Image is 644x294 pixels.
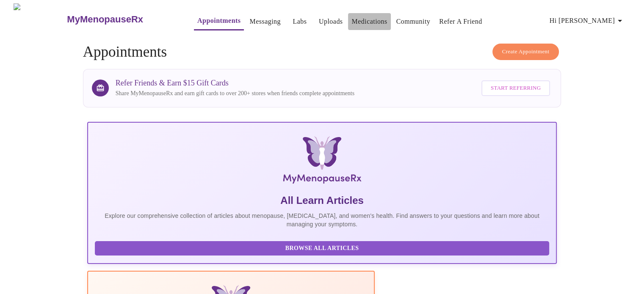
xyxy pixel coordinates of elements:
a: Medications [351,16,387,27]
a: Appointments [197,15,240,27]
button: Uploads [315,13,346,30]
h3: Refer Friends & Earn $15 Gift Cards [116,79,354,88]
img: MyMenopauseRx Logo [165,136,478,187]
a: Uploads [319,16,343,27]
h3: MyMenopauseRx [67,14,143,25]
button: Refer a Friend [436,13,486,30]
a: MyMenopauseRx [66,5,177,34]
button: Medications [348,13,390,30]
p: Explore our comprehensive collection of articles about menopause, [MEDICAL_DATA], and women's hea... [95,212,550,228]
a: Refer a Friend [439,16,482,27]
button: Hi [PERSON_NAME] [546,12,628,29]
button: Appointments [194,12,244,30]
p: Share MyMenopauseRx and earn gift cards to over 200+ stores when friends complete appointments [116,89,354,98]
button: Start Referring [481,80,550,96]
button: Create Appointment [492,44,559,60]
button: Messaging [246,13,284,30]
button: Community [393,13,434,30]
button: Browse All Articles [95,241,550,256]
span: Create Appointment [502,47,550,57]
h4: Appointments [83,44,561,60]
a: Messaging [249,16,280,27]
button: Labs [286,13,313,30]
span: Browse All Articles [103,243,541,254]
a: Community [396,16,431,27]
a: Start Referring [479,76,552,100]
a: Browse All Articles [95,244,552,251]
h5: All Learn Articles [95,194,550,207]
img: MyMenopauseRx Logo [14,3,66,35]
a: Labs [293,16,307,27]
span: Start Referring [491,83,541,93]
span: Hi [PERSON_NAME] [550,15,625,27]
